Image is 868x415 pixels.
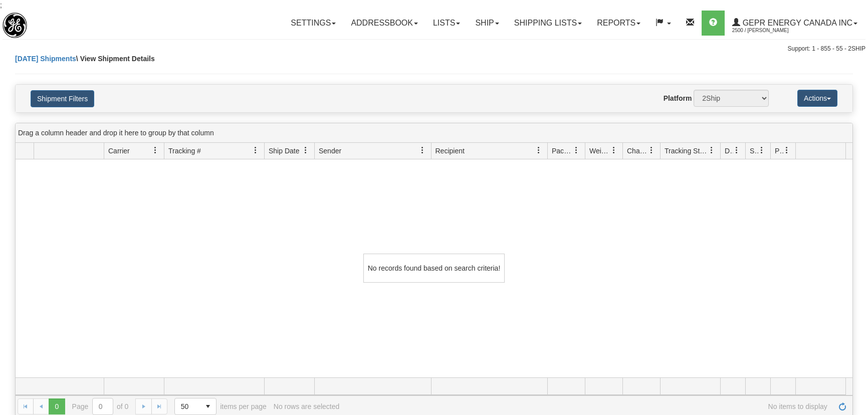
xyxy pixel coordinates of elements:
[72,398,129,415] span: Page of 0
[76,55,155,63] span: \ View Shipment Details
[319,146,341,156] span: Sender
[664,93,692,103] label: Platform
[568,142,585,159] a: Packages filter column settings
[49,398,65,414] span: Page 0
[3,13,27,38] img: logo2500.jpg
[740,19,852,27] span: GEPR Energy Canada Inc
[725,146,733,156] span: Delivery Status
[778,142,795,159] a: Pickup Status filter column settings
[507,11,589,36] a: Shipping lists
[703,142,720,159] a: Tracking Status filter column settings
[589,11,648,36] a: Reports
[845,156,867,259] iframe: chat widget
[750,146,758,156] span: Shipment Issues
[753,142,770,159] a: Shipment Issues filter column settings
[797,90,837,107] button: Actions
[283,11,343,36] a: Settings
[343,11,425,36] a: Addressbook
[775,146,783,156] span: Pickup Status
[414,142,431,159] a: Sender filter column settings
[436,146,465,156] span: Recipient
[200,398,216,414] span: select
[468,11,506,36] a: Ship
[16,123,852,143] div: grid grouping header
[297,142,314,159] a: Ship Date filter column settings
[147,142,164,159] a: Carrier filter column settings
[15,55,76,63] a: [DATE] Shipments
[174,398,216,415] span: Page sizes drop down
[665,146,708,156] span: Tracking Status
[834,398,850,414] a: Refresh
[732,26,807,36] span: 2500 / [PERSON_NAME]
[728,142,745,159] a: Delivery Status filter column settings
[346,402,827,410] span: No items to display
[274,402,340,410] div: No rows are selected
[108,146,130,156] span: Carrier
[363,254,505,283] div: No records found based on search criteria!
[168,146,201,156] span: Tracking #
[269,146,299,156] span: Ship Date
[725,11,865,36] a: GEPR Energy Canada Inc 2500 / [PERSON_NAME]
[425,11,468,36] a: Lists
[181,401,194,411] span: 50
[174,398,267,415] span: items per page
[605,142,622,159] a: Weight filter column settings
[643,142,660,159] a: Charge filter column settings
[552,146,573,156] span: Packages
[3,45,865,53] div: Support: 1 - 855 - 55 - 2SHIP
[627,146,648,156] span: Charge
[530,142,547,159] a: Recipient filter column settings
[589,146,610,156] span: Weight
[247,142,264,159] a: Tracking # filter column settings
[31,90,94,107] button: Shipment Filters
